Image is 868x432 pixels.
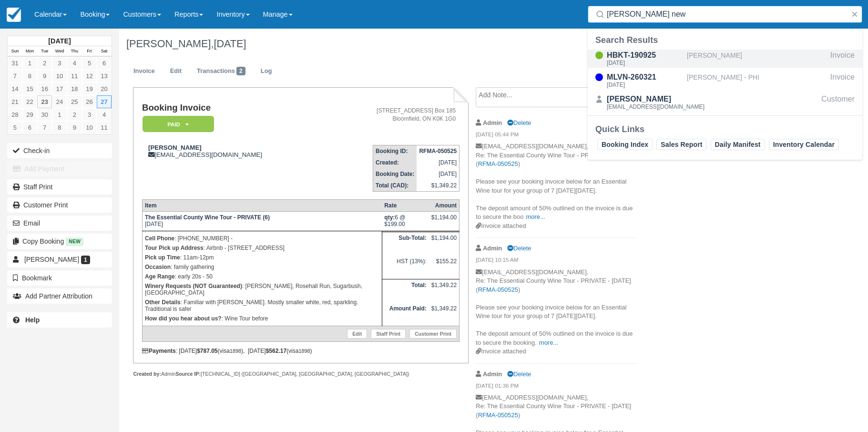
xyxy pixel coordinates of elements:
[22,57,37,70] a: 1
[190,62,253,81] a: Transactions2
[254,62,279,81] a: Log
[373,157,417,168] th: Created:
[52,121,67,134] a: 8
[67,82,82,95] a: 18
[145,272,379,281] p: : early 20s - 50
[384,214,395,221] strong: qty
[7,197,112,213] a: Customer Print
[476,347,636,356] div: Invoice attached
[24,256,79,263] span: [PERSON_NAME]
[330,107,456,123] address: [STREET_ADDRESS] Box 185 Bloomfield, ON K0K 1G0
[52,95,67,108] a: 24
[429,232,460,256] td: $1,194.00
[476,382,636,392] em: [DATE] 01:36 PM
[22,108,37,121] a: 29
[821,93,855,112] div: Customer
[22,121,37,134] a: 6
[145,234,379,243] p: : [PHONE_NUMBER] -
[22,46,37,57] th: Mon
[37,46,52,57] th: Tue
[687,50,827,68] div: [PERSON_NAME]
[145,214,270,221] strong: The Essential County Wine Tour - PRIVATE (6)
[373,168,417,180] th: Booking Date:
[126,38,763,50] h1: [PERSON_NAME],
[97,57,112,70] a: 6
[175,371,201,377] strong: Source IP:
[478,411,518,419] a: RFMA-050525
[539,339,558,346] a: more...
[67,108,82,121] a: 2
[7,179,112,195] a: Staff Print
[82,70,97,82] a: 12
[7,252,112,267] a: [PERSON_NAME] 1
[419,148,457,154] strong: RFMA-050525
[142,348,460,354] div: : [DATE] (visa ), [DATE] (visa )
[67,70,82,82] a: 11
[373,145,417,157] th: Booking ID:
[25,316,40,324] b: Help
[687,72,827,90] div: [PERSON_NAME] - PHI
[483,370,502,378] strong: Admin
[769,139,839,150] a: Inventory Calendar
[97,82,112,95] a: 20
[371,329,406,339] a: Staff Print
[478,160,518,167] a: RFMA-050525
[22,95,37,108] a: 22
[588,72,862,90] a: MLVN-260321[DATE][PERSON_NAME] - PHIInvoice
[483,245,502,252] strong: Admin
[595,34,855,46] div: Search Results
[97,70,112,82] a: 13
[607,93,705,105] div: [PERSON_NAME]
[143,116,214,133] em: Paid
[266,348,286,354] strong: $562.17
[476,256,636,267] em: [DATE] 10:15 AM
[142,200,382,212] th: Item
[711,139,765,150] a: Daily Manifest
[67,57,82,70] a: 4
[67,95,82,108] a: 25
[429,200,460,212] th: Amount
[133,371,161,377] strong: Created by:
[607,104,705,110] div: [EMAIL_ADDRESS][DOMAIN_NAME]
[8,57,22,70] a: 31
[145,264,171,270] strong: Occasion
[830,50,855,68] div: Invoice
[37,121,52,134] a: 7
[145,283,242,289] strong: Winery Requests (NOT Guaranteed)
[148,144,202,151] strong: [PERSON_NAME]
[607,82,683,88] div: [DATE]
[429,256,460,279] td: $155.22
[382,212,429,231] td: 6 @ $199.00
[476,131,636,141] em: [DATE] 05:44 PM
[382,256,429,279] td: HST (13%):
[52,70,67,82] a: 10
[133,370,468,378] div: Admin [TECHNICAL_ID] ([GEOGRAPHIC_DATA], [GEOGRAPHIC_DATA], [GEOGRAPHIC_DATA])
[37,57,52,70] a: 2
[595,123,855,135] div: Quick Links
[142,103,327,113] h1: Booking Invoice
[145,253,379,262] p: : 11am-12pm
[82,57,97,70] a: 5
[8,46,22,57] th: Sun
[145,299,181,306] strong: Other Details
[507,370,531,378] a: Delete
[52,57,67,70] a: 3
[37,82,52,95] a: 16
[22,70,37,82] a: 8
[145,235,174,242] strong: Cell Phone
[214,38,246,50] span: [DATE]
[8,108,22,121] a: 28
[382,303,429,326] th: Amount Paid:
[82,95,97,108] a: 26
[607,60,683,66] div: [DATE]
[37,108,52,121] a: 30
[52,108,67,121] a: 1
[7,143,112,158] button: Check-in
[67,121,82,134] a: 9
[82,108,97,121] a: 3
[507,119,531,126] a: Delete
[476,142,636,222] p: [EMAIL_ADDRESS][DOMAIN_NAME], Re: The Essential County Wine Tour - PRIVATE - [DATE] ( ) Please se...
[7,312,112,328] a: Help
[81,256,90,264] span: 1
[483,119,502,126] strong: Admin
